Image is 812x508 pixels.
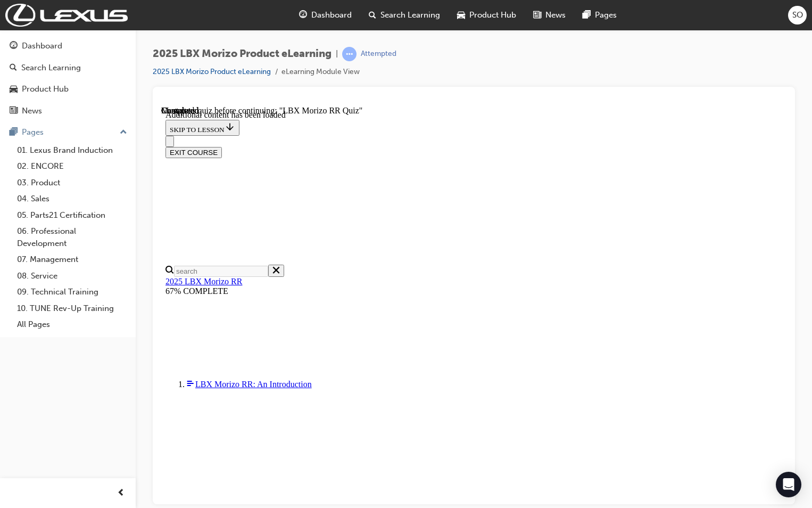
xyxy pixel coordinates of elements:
[13,223,131,251] a: 06. Professional Development
[13,268,131,284] a: 08. Service
[4,79,131,99] a: Product Hub
[574,4,625,26] a: pages-iconPages
[299,9,307,22] span: guage-icon
[4,14,78,30] button: SKIP TO LESSON
[342,47,357,61] span: learningRecordVerb_ATTEMPT-icon
[13,158,131,175] a: 02. ENCORE
[4,36,131,56] a: Dashboard
[22,105,42,117] div: News
[13,251,131,268] a: 07. Management
[13,207,131,224] a: 05. Parts21 Certification
[22,83,69,95] div: Product Hub
[4,122,131,142] button: Pages
[449,4,525,26] a: car-iconProduct Hub
[4,4,621,14] div: Additional content has been loaded
[10,42,18,51] span: guage-icon
[13,284,131,300] a: 09. Technical Training
[10,128,18,137] span: pages-icon
[21,62,81,74] div: Search Learning
[776,472,801,497] div: Open Intercom Messenger
[120,126,127,140] span: up-icon
[22,40,62,52] div: Dashboard
[13,142,131,159] a: 01. Lexus Brand Induction
[107,159,123,171] button: Close search menu
[380,9,440,21] span: Search Learning
[788,6,807,24] button: SO
[22,126,44,138] div: Pages
[469,9,516,21] span: Product Hub
[4,181,621,190] div: 67% COMPLETE
[336,48,338,60] span: |
[311,9,352,21] span: Dashboard
[13,175,131,191] a: 03. Product
[4,41,61,52] button: EXIT COURSE
[4,171,81,180] a: 2025 LBX Morizo RR
[360,4,449,26] a: search-iconSearch Learning
[117,487,125,500] span: prev-icon
[525,4,574,26] a: news-iconNews
[361,49,396,59] div: Attempted
[595,9,617,21] span: Pages
[457,9,465,22] span: car-icon
[4,34,131,122] button: DashboardSearch LearningProduct HubNews
[369,9,376,22] span: search-icon
[281,66,360,78] li: eLearning Module View
[153,67,271,76] a: 2025 LBX Morizo Product eLearning
[5,4,128,27] img: Trak
[792,9,803,21] span: SO
[10,106,18,116] span: news-icon
[13,300,131,317] a: 10. TUNE Rev-Up Training
[13,316,131,333] a: All Pages
[10,85,18,94] span: car-icon
[13,191,131,207] a: 04. Sales
[583,9,591,22] span: pages-icon
[545,9,566,21] span: News
[10,63,17,73] span: search-icon
[4,58,131,78] a: Search Learning
[4,101,131,121] a: News
[4,30,13,41] button: Close navigation menu
[13,160,107,171] input: Search
[9,20,74,28] span: SKIP TO LESSON
[291,4,360,26] a: guage-iconDashboard
[533,9,541,22] span: news-icon
[153,48,332,60] span: 2025 LBX Morizo Product eLearning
